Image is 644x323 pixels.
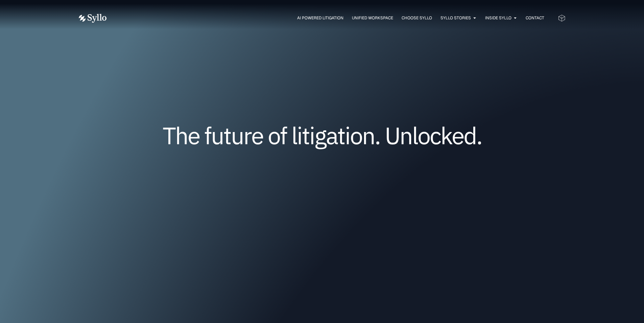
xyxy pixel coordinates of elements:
[440,15,471,21] a: Syllo Stories
[119,124,525,147] h1: The future of litigation. Unlocked.
[120,15,544,21] div: Menu Toggle
[297,15,343,21] a: AI Powered Litigation
[526,15,544,21] a: Contact
[352,15,393,21] a: Unified Workspace
[120,15,544,21] nav: Menu
[485,15,511,21] a: Inside Syllo
[79,14,106,23] img: Vector
[402,15,432,21] a: Choose Syllo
